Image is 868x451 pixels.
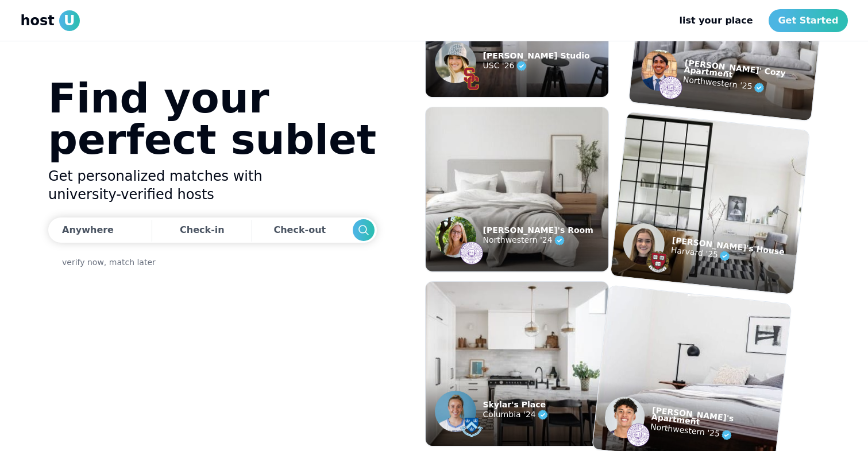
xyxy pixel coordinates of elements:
[672,236,785,255] p: [PERSON_NAME]'s House
[435,391,476,432] img: example listing host
[483,408,550,422] p: Columbia '24
[48,217,377,243] div: Dates trigger
[639,48,679,92] img: example listing host
[684,59,815,87] p: [PERSON_NAME]' Cozy Apartment
[682,73,813,100] p: Northwestern '25
[435,216,476,258] img: example listing host
[426,282,608,446] img: example listing
[670,9,762,32] a: list your place
[426,107,608,271] img: example listing
[48,167,377,204] h2: Get personalized matches with university-verified hosts
[460,67,483,90] img: example listing host
[645,249,670,274] img: example listing host
[483,59,590,73] p: USC '26
[670,9,847,32] nav: Main
[460,416,483,439] img: example listing host
[625,422,650,448] img: example listing host
[352,219,374,241] button: Search
[180,219,225,242] div: Check-in
[62,256,156,268] a: verify now, match later
[769,9,847,32] a: Get Started
[460,242,483,265] img: example listing host
[651,406,779,433] p: [PERSON_NAME]'s Apartment
[21,11,55,30] span: host
[59,10,80,31] span: U
[610,112,809,294] img: example listing
[670,243,784,269] p: Harvard '25
[62,223,114,237] div: Anywhere
[21,10,80,31] a: hostU
[650,420,778,447] p: Northwestern '25
[48,77,377,160] h1: Find your perfect sublet
[273,219,330,242] div: Check-out
[621,221,666,267] img: example listing host
[483,52,590,59] p: [PERSON_NAME] Studio
[483,234,593,247] p: Northwestern '24
[603,395,646,440] img: example listing host
[483,401,550,408] p: Skylar's Place
[48,217,149,243] button: Anywhere
[483,227,593,234] p: [PERSON_NAME]'s Room
[435,42,476,83] img: example listing host
[658,75,683,100] img: example listing host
